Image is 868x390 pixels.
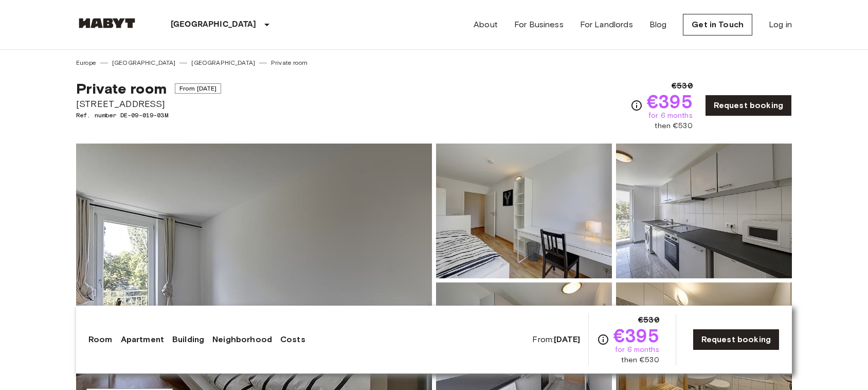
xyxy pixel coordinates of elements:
a: Blog [649,19,667,31]
a: About [474,19,498,31]
span: Private room [76,80,167,97]
a: Costs [280,333,305,346]
span: €530 [672,80,693,92]
a: Request booking [705,95,792,116]
a: [GEOGRAPHIC_DATA] [191,58,255,67]
a: [GEOGRAPHIC_DATA] [112,58,176,67]
a: Europe [76,58,96,67]
img: Habyt [76,18,138,28]
svg: Check cost overview for full price breakdown. Please note that discounts apply to new joiners onl... [597,333,609,346]
a: Room [88,333,113,346]
a: Apartment [121,333,164,346]
a: For Business [514,19,564,31]
span: for 6 months [615,345,659,355]
p: [GEOGRAPHIC_DATA] [171,19,257,31]
a: Get in Touch [683,14,752,36]
img: Picture of unit DE-09-019-03M [616,144,792,278]
a: Private room [271,58,308,67]
a: Log in [769,19,792,31]
span: €395 [647,92,693,111]
a: Neighborhood [212,333,272,346]
span: €395 [613,326,659,345]
img: Picture of unit DE-09-019-03M [436,144,612,278]
svg: Check cost overview for full price breakdown. Please note that discounts apply to new joiners onl... [630,99,643,112]
a: Building [172,333,204,346]
span: then €530 [621,355,659,365]
a: For Landlords [580,19,633,31]
span: Ref. number DE-09-019-03M [76,111,221,120]
span: then €530 [655,121,692,131]
span: From [DATE] [175,83,222,94]
a: Request booking [693,329,780,350]
span: €530 [638,314,659,326]
b: [DATE] [554,334,580,344]
span: [STREET_ADDRESS] [76,97,221,111]
span: for 6 months [648,111,693,121]
span: From: [532,334,580,345]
